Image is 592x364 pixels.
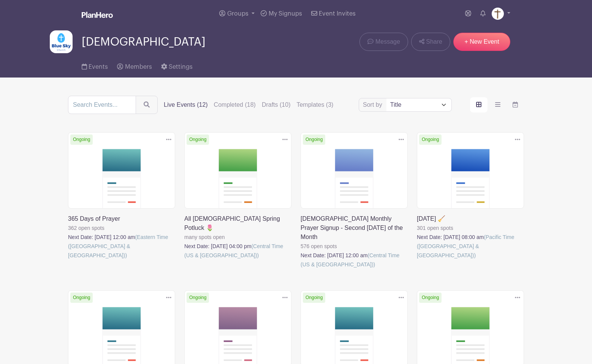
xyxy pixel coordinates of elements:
[296,100,333,109] label: Templates (3)
[470,97,524,112] div: order and view
[68,96,136,114] input: Search Events...
[375,37,400,46] span: Message
[82,36,206,48] span: [DEMOGRAPHIC_DATA]
[453,33,510,51] a: + New Event
[50,30,73,53] img: Blue-Sky-Church-revised.png
[164,100,333,109] div: filters
[161,53,193,78] a: Settings
[492,8,504,20] img: cross-square-1.png
[262,100,291,109] label: Drafts (10)
[117,53,152,78] a: Members
[82,12,113,18] img: logo_white-6c42ec7e38ccf1d336a20a19083b03d10ae64f83f12c07503d8b9e83406b4c7d.svg
[89,64,108,70] span: Events
[426,37,442,46] span: Share
[214,100,256,109] label: Completed (18)
[82,53,108,78] a: Events
[319,11,356,17] span: Event Invites
[411,33,450,51] a: Share
[164,100,208,109] label: Live Events (12)
[169,64,193,70] span: Settings
[269,11,302,17] span: My Signups
[359,33,408,51] a: Message
[363,100,385,109] label: Sort by
[125,64,152,70] span: Members
[227,11,249,17] span: Groups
